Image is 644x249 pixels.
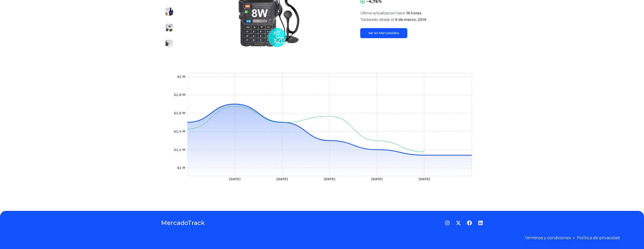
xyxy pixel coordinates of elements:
[360,11,405,15] span: Ultima actualizacion hace
[165,8,173,16] img: Kit 20 Handy Baofeng Uv5r 8w Bibanda Radio Walkie Talkie Vhf Uhf + Auricular Manos Libres
[161,219,205,227] a: MercadoTrack
[174,93,185,97] tspan: $1,8 M
[395,17,426,22] span: 9 de marzo, 2019
[177,166,185,170] tspan: $1 M
[524,235,571,240] a: Términos y condiciones
[177,75,185,79] tspan: $2 M
[360,17,394,22] span: Trackeado desde el
[445,220,450,225] a: Instagram
[324,177,335,181] tspan: [DATE]
[419,177,430,181] tspan: [DATE]
[165,24,173,32] img: Kit 20 Handy Baofeng Uv5r 8w Bibanda Radio Walkie Talkie Vhf Uhf + Auricular Manos Libres
[174,111,185,115] tspan: $1,6 M
[371,177,383,181] tspan: [DATE]
[577,235,620,240] a: Política de privacidad
[360,28,407,38] a: Ver en Mercadolibre
[229,177,240,181] tspan: [DATE]
[276,177,288,181] tspan: [DATE]
[165,40,173,48] img: Kit 20 Handy Baofeng Uv5r 8w Bibanda Radio Walkie Talkie Vhf Uhf + Auricular Manos Libres
[174,130,185,133] tspan: $1,4 M
[174,148,185,152] tspan: $1,2 M
[478,220,483,225] a: LinkedIn
[456,220,461,225] a: Twitter
[467,220,472,225] a: Facebook
[406,11,421,15] span: 16 horas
